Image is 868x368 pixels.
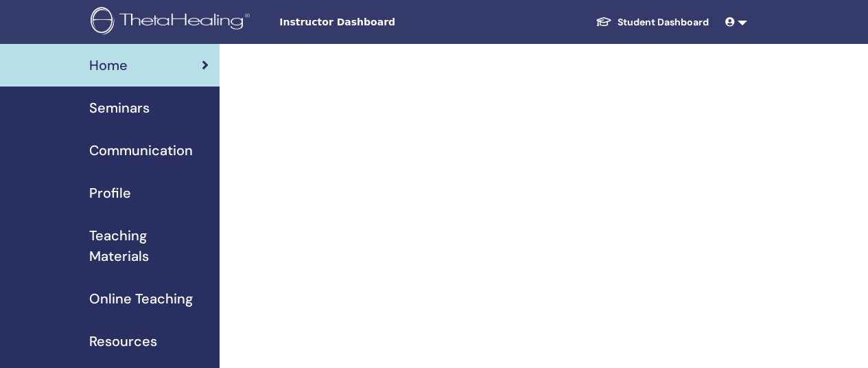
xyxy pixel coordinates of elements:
[585,10,720,35] a: Student Dashboard
[89,288,193,309] span: Online Teaching
[89,225,209,266] span: Teaching Materials
[279,15,485,30] span: Instructor Dashboard
[91,7,255,38] img: logo.png
[89,140,193,161] span: Communication
[89,55,128,76] span: Home
[89,97,150,118] span: Seminars
[89,331,157,352] span: Resources
[89,183,131,203] span: Profile
[596,16,612,27] img: graduation-cap-white.svg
